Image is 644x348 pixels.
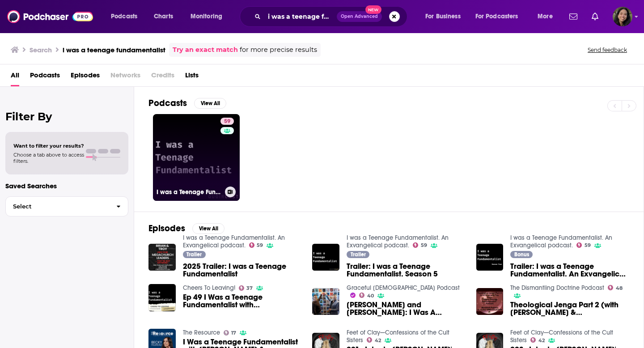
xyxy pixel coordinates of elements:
span: 42 [375,339,381,343]
span: Episodes [71,68,100,86]
a: 2025 Trailer: I was a Teenage Fundamentalist [183,263,302,278]
a: 59 [576,242,591,248]
span: For Podcasters [475,10,518,23]
span: 59 [421,243,427,247]
img: Trailer: I was a Teenage Fundamentalist. Season 5 [312,244,339,271]
img: Trailer: I was a Teenage Fundamentalist. An Exvangelical Podcast. [476,244,504,271]
a: Try an exact match [173,45,238,55]
a: I was a Teenage Fundamentalist. An Exvangelical podcast. [510,234,612,249]
button: open menu [470,9,531,24]
button: open menu [105,9,149,24]
button: Open AdvancedNew [337,11,382,22]
span: Credits [151,68,174,86]
a: Podcasts [30,68,60,86]
img: 2025 Trailer: I was a Teenage Fundamentalist [148,244,176,271]
span: More [538,10,553,23]
span: Networks [110,68,140,86]
span: Want to filter your results? [13,143,84,149]
a: 59 [413,242,427,248]
img: Troy and Brian: I Was A Teenage Fundamentalist [312,288,339,315]
span: 17 [231,331,236,335]
input: Search podcasts, credits, & more... [264,9,337,24]
span: Trailer: I was a Teenage Fundamentalist. Season 5 [347,263,466,278]
span: Ep 49 I Was a Teenage Fundamentalist with [PERSON_NAME] & [PERSON_NAME] [183,293,302,309]
button: View All [194,98,226,109]
a: The Dismantling Doctrine Podcast [510,284,604,292]
span: New [365,5,381,14]
button: Send feedback [585,46,630,54]
h3: Search [30,46,52,54]
span: Select [6,204,109,209]
a: I was a Teenage Fundamentalist. An Exvangelical podcast. [347,234,449,249]
a: Feet of Clay—Confessions of the Cult Sisters [510,329,613,344]
a: 37 [239,285,253,291]
span: For Business [425,10,461,23]
a: Cheers To Leaving! [183,284,235,292]
img: Ep 49 I Was a Teenage Fundamentalist with Brian & Troy [148,284,176,311]
img: User Profile [613,7,632,26]
a: Ep 49 I Was a Teenage Fundamentalist with Brian & Troy [183,293,302,309]
span: 48 [616,286,623,290]
h2: Episodes [148,223,185,234]
img: Podchaser - Follow, Share and Rate Podcasts [7,8,93,25]
span: Trailer [186,252,202,257]
span: 59 [257,243,263,247]
a: 59I was a Teenage Fundamentalist. An Exvangelical podcast. [153,114,240,201]
span: Monitoring [191,10,222,23]
span: 42 [538,339,545,343]
span: 59 [224,117,230,126]
span: Logged in as BroadleafBooks2 [613,7,632,26]
a: Show notifications dropdown [588,9,602,24]
span: Charts [154,10,173,23]
span: for more precise results [240,45,317,55]
a: Lists [185,68,199,86]
span: 59 [585,243,591,247]
a: The Resource [183,329,220,336]
a: PodcastsView All [148,98,226,109]
span: Trailer [351,252,366,257]
a: 40 [359,293,374,298]
img: Theological Jenga Part 2 (with Brian & Troy from ”I Was a Teenage Fundamentalist” Podcast) [476,288,504,315]
span: Podcasts [111,10,137,23]
button: open menu [531,9,564,24]
button: open menu [419,9,472,24]
a: Graceful Atheist Podcast [347,284,460,292]
a: 42 [367,337,381,343]
span: 37 [246,286,253,290]
a: Feet of Clay—Confessions of the Cult Sisters [347,329,449,344]
a: EpisodesView All [148,223,225,234]
h3: i was a teenage fundamentalist [63,46,165,54]
span: Theological Jenga Part 2 (with [PERSON_NAME] & [PERSON_NAME] from ”I Was a Teenage Fundamentalist... [510,301,629,316]
a: Trailer: I was a Teenage Fundamentalist. An Exvangelical Podcast. [510,263,629,278]
span: Open Advanced [341,14,378,19]
a: Theological Jenga Part 2 (with Brian & Troy from ”I Was a Teenage Fundamentalist” Podcast) [510,301,629,316]
button: View All [192,223,225,234]
a: 42 [530,337,545,343]
a: Troy and Brian: I Was A Teenage Fundamentalist [347,301,466,316]
a: All [11,68,19,86]
a: I was a Teenage Fundamentalist. An Exvangelical podcast. [183,234,285,249]
h3: I was a Teenage Fundamentalist. An Exvangelical podcast. [157,188,221,196]
a: 17 [224,330,237,335]
span: Bonus [514,252,529,257]
span: [PERSON_NAME] and [PERSON_NAME]: I Was A Teenage Fundamentalist [347,301,466,316]
a: 59 [220,118,234,125]
button: open menu [184,9,234,24]
h2: Podcasts [148,98,187,109]
span: 40 [367,294,374,298]
a: 48 [608,285,623,290]
button: Show profile menu [613,7,632,26]
a: Charts [148,9,178,24]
